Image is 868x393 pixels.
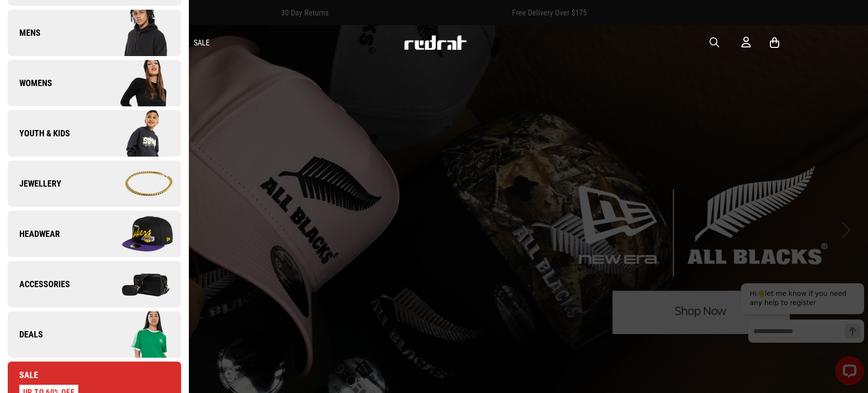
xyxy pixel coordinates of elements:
[8,261,181,307] a: Accessories Company
[94,160,181,208] img: Company
[8,228,60,240] span: Headwear
[8,10,181,56] a: Mens Company
[8,77,52,89] span: Womens
[8,110,181,157] a: Youth & Kids Company
[8,369,38,381] span: Sale
[94,59,181,107] img: Company
[94,109,181,158] img: Company
[8,311,181,358] a: Deals Company
[94,9,181,57] img: Company
[94,260,181,308] img: Company
[94,210,181,258] img: Company
[194,38,210,47] a: Sale
[8,160,181,207] a: Jewellery Company
[8,178,61,189] span: Jewellery
[8,211,181,257] a: Headwear Company
[102,91,131,120] button: Open LiveChat chat widget
[16,24,113,41] span: Hi 👋 let me know if you need any help to register
[112,58,127,74] button: Send a message
[8,278,70,290] span: Accessories
[94,310,181,359] img: Company
[8,329,43,340] span: Deals
[8,128,70,139] span: Youth & Kids
[8,27,41,39] span: Mens
[403,35,467,50] img: Redrat logo
[15,55,131,78] input: Write a message…
[8,60,181,106] a: Womens Company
